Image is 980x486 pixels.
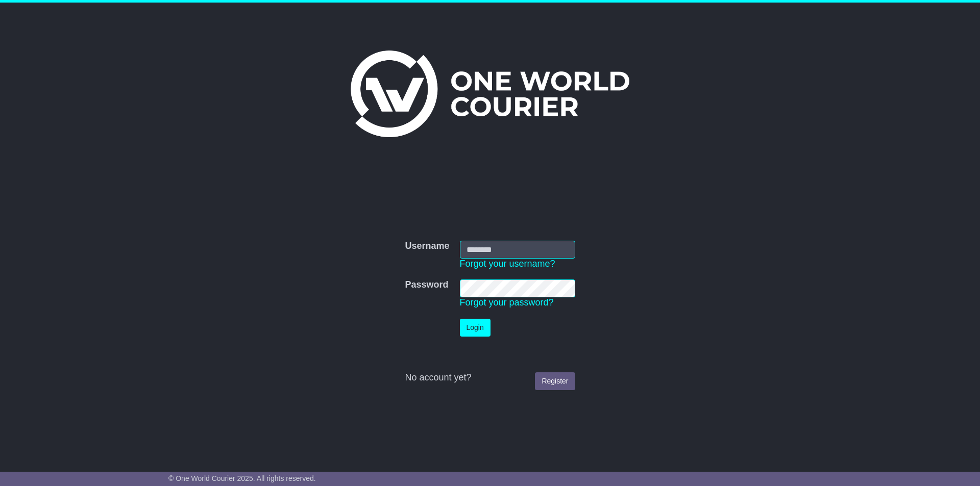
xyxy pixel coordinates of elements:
a: Forgot your username? [460,259,555,269]
label: Password [405,279,448,291]
a: Register [535,372,575,390]
div: No account yet? [405,372,575,383]
button: Login [460,319,491,337]
a: Forgot your password? [460,297,554,308]
img: One World [351,50,629,137]
label: Username [405,241,449,252]
span: © One World Courier 2025. All rights reserved. [168,474,316,482]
